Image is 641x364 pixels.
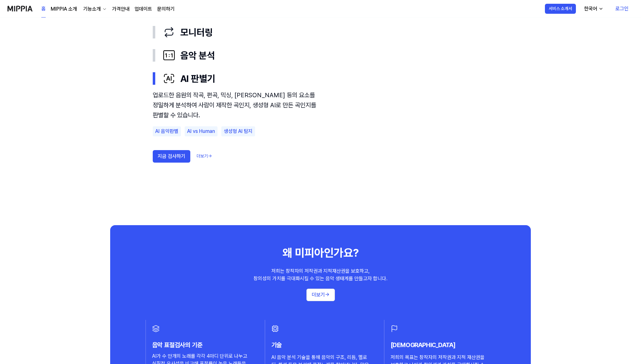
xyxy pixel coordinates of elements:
button: AI 판별기 [153,67,488,90]
h3: 음악 표절검사의 기준 [152,340,251,350]
div: 음악 분석 [163,49,488,62]
h3: 기술 [271,340,370,350]
button: 모니터링 [153,21,488,44]
a: 업데이트 [135,5,152,13]
button: 기능소개 [82,5,107,13]
div: 한국어 [583,5,598,13]
button: 서비스 소개서 [545,4,576,14]
a: 더보기→ [197,153,212,159]
div: AI 음악판별 [153,126,181,136]
div: 저희는 창작자의 저작권과 지적재산권을 보호하고, 창의성의 가치를 극대화시킬 수 있는 음악 생태계를 만들고자 합니다. [254,267,387,282]
a: 문의하기 [157,5,175,13]
button: 음악 분석 [153,44,488,67]
a: 홈 [41,0,46,18]
a: 가격안내 [112,5,130,13]
div: AI 판별기 [153,90,488,175]
div: AI vs Human [185,126,218,136]
div: 업로드한 음원의 작곡, 편곡, 믹싱, [PERSON_NAME] 등의 요소를 정밀하게 분석하여 사람이 제작한 곡인지, 생성형 AI로 만든 곡인지를 판별할 수 있습니다. [153,90,322,120]
a: MIPPIA 소개 [51,5,77,13]
div: 기능소개 [82,5,102,13]
div: 왜 미피아인가요? [283,245,358,261]
button: 지금 검사하기 [153,150,190,163]
div: AI 판별기 [163,72,488,85]
button: 더보기→ [306,289,335,301]
button: 한국어 [579,3,607,15]
div: 모니터링 [163,26,488,39]
div: 생성형 AI 탐지 [221,126,255,136]
h3: [DEMOGRAPHIC_DATA] [391,340,490,350]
